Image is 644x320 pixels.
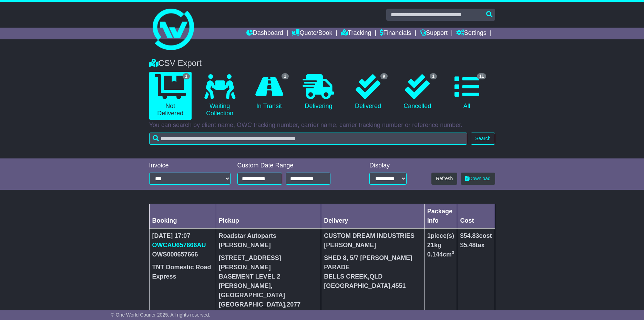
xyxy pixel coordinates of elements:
[324,253,421,272] div: SHED 8, 5/7 [PERSON_NAME] PARADE
[219,301,285,308] span: [GEOGRAPHIC_DATA]
[446,72,488,113] a: 11 All
[149,204,216,229] th: Booking
[237,162,348,169] div: Custom Date Range
[463,232,479,239] span: 54.83
[219,241,318,250] div: [PERSON_NAME]
[152,242,206,249] a: OWCAU657666AU
[457,204,495,229] th: Cost
[219,253,318,272] div: [STREET_ADDRESS][PERSON_NAME]
[219,282,271,289] span: [PERSON_NAME]
[149,122,495,129] p: You can search by client name, OWC tracking number, carrier name, carrier tracking number or refe...
[219,231,318,241] div: Roadstar Autoparts
[368,273,382,280] span: ,
[477,73,486,79] span: 11
[111,312,211,318] span: © One World Courier 2025. All rights reserved.
[460,241,492,250] div: $ tax
[427,242,434,249] span: 21
[183,73,190,79] span: 1
[427,232,431,239] span: 1
[369,273,382,280] span: QLD
[324,282,390,289] span: [GEOGRAPHIC_DATA]
[463,242,476,249] span: 5.48
[292,28,332,39] a: Quote/Book
[431,173,457,185] button: Refresh
[324,241,421,250] div: [PERSON_NAME]
[430,73,437,79] span: 1
[390,282,406,289] span: ,
[324,231,421,241] div: CUSTOM DREAM INDUSTRIES
[321,204,425,229] th: Delivery
[427,250,454,259] div: cm
[460,231,492,241] div: $ cost
[297,72,340,113] a: Delivering
[427,231,454,241] div: piece(s)
[198,72,241,120] a: Waiting Collection
[248,72,290,113] a: 1 In Transit
[146,58,499,68] div: CSV Export
[152,263,213,281] div: TNT Domestic Road Express
[285,301,300,308] span: ,
[152,231,213,241] div: [DATE] 17:07
[380,73,388,79] span: 9
[152,250,213,259] div: OWS000657666
[282,73,289,79] span: 1
[246,28,283,39] a: Dashboard
[427,241,454,250] div: kg
[347,72,389,113] a: 9 Delivered
[216,204,321,229] th: Pickup
[427,251,443,258] span: 0.144
[324,273,368,280] span: BELLS CREEK
[380,28,411,39] a: Financials
[392,282,406,289] span: 4551
[452,250,454,255] sup: 3
[424,204,457,229] th: Package Info
[219,292,285,299] span: [GEOGRAPHIC_DATA]
[471,133,495,145] button: Search
[461,173,495,185] a: Download
[287,301,300,308] span: 2077
[420,28,448,39] a: Support
[341,28,371,39] a: Tracking
[149,72,192,120] a: 1 Not Delivered
[456,28,487,39] a: Settings
[396,72,439,113] a: 1 Cancelled
[219,272,318,281] div: BASEMENT LEVEL 2
[369,162,407,169] div: Display
[149,162,231,169] div: Invoice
